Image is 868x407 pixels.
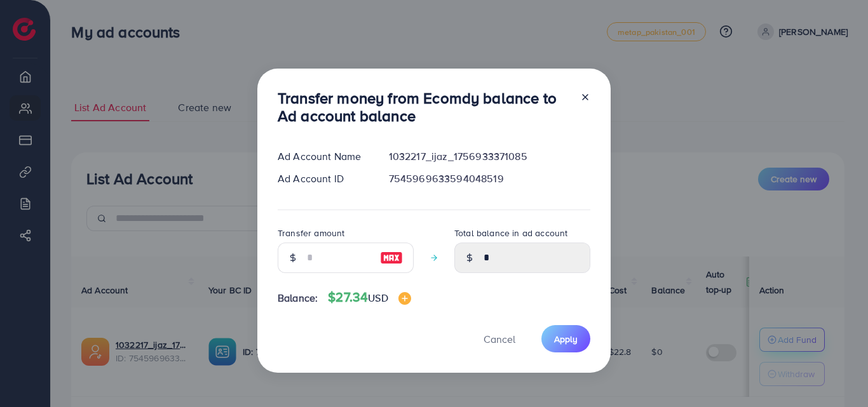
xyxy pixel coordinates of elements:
div: 1032217_ijaz_1756933371085 [379,149,600,164]
iframe: Chat [814,350,858,397]
div: Ad Account Name [268,149,379,164]
button: Apply [541,325,590,352]
div: Ad Account ID [268,171,379,186]
img: image [380,250,403,265]
span: Balance: [278,291,318,305]
div: 7545969633594048519 [379,171,600,186]
label: Total balance in ad account [454,227,567,239]
span: USD [368,291,388,305]
h3: Transfer money from Ecomdy balance to Ad account balance [278,89,570,126]
label: Transfer amount [278,227,344,239]
button: Cancel [468,325,531,352]
h4: $27.34 [328,290,410,305]
img: image [398,292,411,305]
span: Apply [554,333,578,345]
span: Cancel [484,332,515,346]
